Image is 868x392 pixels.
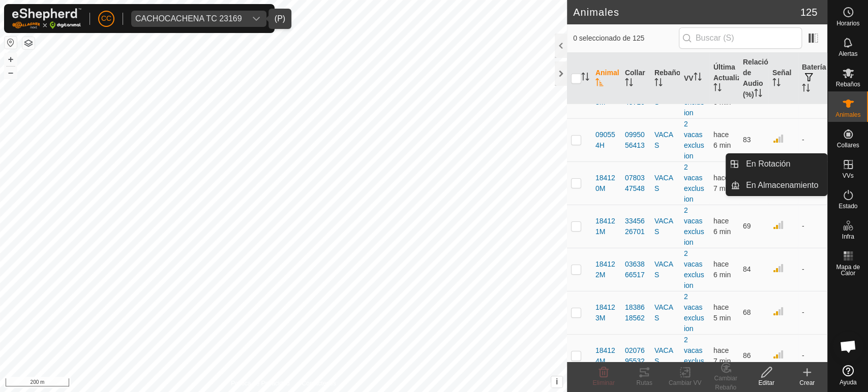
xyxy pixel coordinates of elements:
span: CC [101,13,111,24]
button: + [5,53,17,66]
div: VACAS [654,345,676,367]
p-sorticon: Activar para ordenar [802,85,810,93]
span: 184124M [595,345,617,367]
a: 2 vacas exclusion [684,249,704,289]
a: En Rotación [740,154,827,174]
a: Ayuda [828,361,868,389]
div: VACAS [654,173,676,194]
span: 24 sept 2025, 15:48 [713,303,731,322]
span: Animales [835,112,860,118]
span: CACHOCACHENA TC 23169 [131,11,246,27]
span: 184123M [595,302,617,323]
span: 24 sept 2025, 15:47 [713,174,731,192]
div: 3345626701 [625,216,646,237]
th: Animal [591,53,621,105]
span: 24 sept 2025, 15:48 [713,130,731,149]
span: 83 [743,136,751,144]
div: VACAS [654,302,676,323]
p-sorticon: Activar para ordenar [581,74,589,82]
img: Intensidad de Señal [772,219,785,231]
div: Rutas [624,378,665,387]
span: En Almacenamiento [746,179,818,191]
div: VACAS [654,259,676,280]
div: Chat abierto [833,331,863,362]
th: Última Actualización [709,53,739,105]
span: Estado [839,203,857,209]
span: En Rotación [746,158,790,170]
div: VACAS [654,129,676,151]
a: Contáctenos [302,379,336,388]
span: 184121M [595,216,617,237]
div: Editar [746,378,787,387]
th: Señal [768,53,798,105]
td: - [798,291,827,334]
span: 68 [743,308,751,316]
span: Mapa de Calor [830,264,865,276]
span: i [556,377,558,386]
span: 125 [800,5,817,20]
span: 86 [743,351,751,360]
div: 0995056413 [625,129,646,151]
span: Alertas [839,51,857,57]
a: 2 vacas exclusion [684,292,704,333]
span: VVs [842,173,853,179]
th: Collar [621,53,650,105]
td: - [798,248,827,291]
div: 1838618562 [625,302,646,323]
td: - [798,205,827,248]
div: CACHOCACHENA TC 23169 [135,15,242,23]
p-sorticon: Activar para ordenar [654,80,663,88]
a: 2 vacas exclusion [684,206,704,246]
span: 24 sept 2025, 15:48 [713,260,731,279]
a: En Almacenamiento [740,175,827,195]
th: Batería [798,53,827,105]
div: 0207695532 [625,345,646,367]
li: En Almacenamiento [726,175,827,195]
div: VACAS [654,216,676,237]
span: Rebaños [835,81,860,87]
th: Relación de Audio (%) [739,53,768,105]
button: i [551,376,562,387]
input: Buscar (S) [679,27,802,49]
span: 24 sept 2025, 15:48 [713,217,731,236]
div: 0363866517 [625,259,646,280]
p-sorticon: Activar para ordenar [754,90,762,99]
p-sorticon: Activar para ordenar [595,80,604,88]
span: 090554H [595,129,617,151]
div: 0780347548 [625,173,646,194]
th: VV [680,53,709,105]
span: 84 [743,265,751,273]
span: Infra [842,234,854,240]
div: Cambiar Rebaño [705,374,746,392]
p-sorticon: Activar para ordenar [713,85,722,93]
a: 2 vacas exclusion [684,163,704,203]
span: 184122M [595,259,617,280]
div: Crear [787,378,827,387]
p-sorticon: Activar para ordenar [772,80,781,88]
img: Intensidad de Señal [772,262,785,274]
span: Ayuda [840,379,857,385]
h2: Animales [573,6,800,18]
span: 24 sept 2025, 15:47 [713,346,731,365]
div: Cambiar VV [665,378,705,387]
span: Horarios [836,20,859,26]
span: 0 seleccionado de 125 [573,33,679,44]
th: Rebaño [650,53,680,105]
button: Restablecer Mapa [5,37,17,49]
a: 2 vacas exclusion [684,336,704,376]
a: Política de Privacidad [231,379,289,388]
img: Intensidad de Señal [772,133,785,145]
a: 2 vacas exclusion [684,77,704,117]
img: Intensidad de Señal [772,348,785,361]
div: dropdown trigger [246,11,266,27]
img: Logo Gallagher [12,8,81,29]
p-sorticon: Activar para ordenar [625,80,633,88]
span: 184120M [595,173,617,194]
a: 2 vacas exclusion [684,120,704,160]
img: Intensidad de Señal [772,305,785,317]
td: - [798,334,827,377]
li: En Rotación [726,154,827,174]
p-sorticon: Activar para ordenar [694,74,702,82]
button: Capas del Mapa [22,37,35,49]
button: – [5,67,17,79]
